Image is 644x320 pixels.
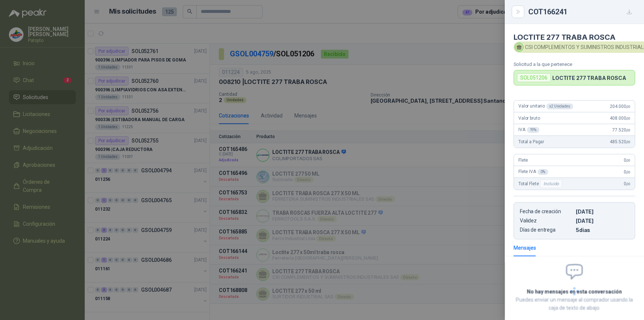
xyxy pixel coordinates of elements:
[517,73,551,82] div: SOL051206
[538,169,548,175] div: 0 %
[527,127,540,133] div: 19 %
[610,139,630,144] span: 485.520
[518,179,564,188] span: Total Flete
[518,169,548,175] span: Flete IVA
[528,6,635,18] div: COT166241
[576,227,629,233] p: 5 dias
[518,116,540,121] span: Valor bruto
[520,218,573,224] p: Validez
[514,33,635,42] h4: LOCTITE 277 TRABA ROSCA
[540,179,562,188] div: Incluido
[610,116,630,121] span: 408.000
[626,140,630,144] span: ,00
[624,169,630,175] span: 0
[576,218,629,224] p: [DATE]
[546,103,573,109] div: x 2 Unidades
[626,158,630,162] span: ,00
[552,75,626,81] p: LOCTITE 277 TRABA ROSCA
[626,170,630,174] span: ,00
[518,158,528,163] span: Flete
[624,158,630,163] span: 0
[518,139,544,144] span: Total a Pagar
[520,208,573,215] p: Fecha de creación
[626,116,630,120] span: ,00
[514,7,522,16] button: Close
[610,104,630,109] span: 204.000
[514,244,536,252] div: Mensajes
[520,227,573,233] p: Días de entrega
[518,127,539,133] span: IVA
[626,182,630,186] span: ,00
[626,105,630,109] span: ,00
[514,61,635,67] p: Solicitud a la que pertenece
[612,127,630,133] span: 77.520
[518,103,573,109] span: Valor unitario
[576,208,629,215] p: [DATE]
[624,181,630,186] span: 0
[626,128,630,132] span: ,00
